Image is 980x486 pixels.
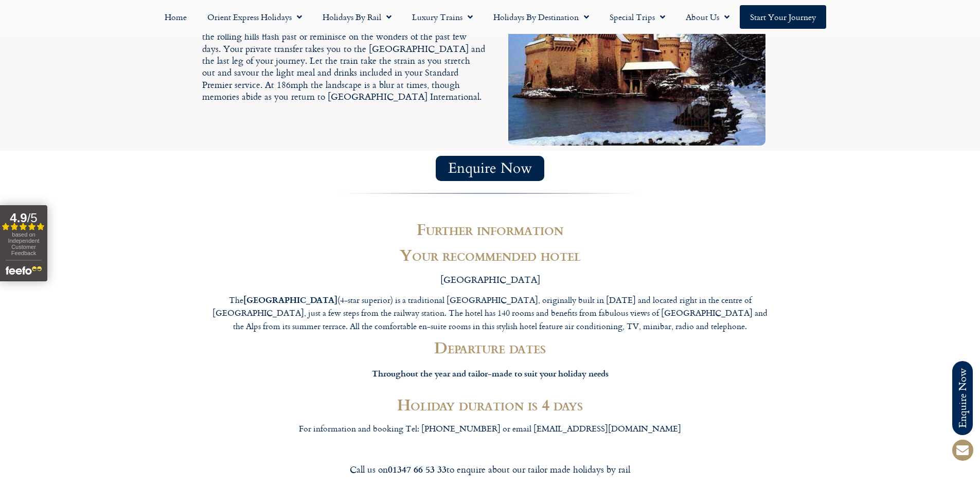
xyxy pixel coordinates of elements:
strong: [GEOGRAPHIC_DATA] [243,294,337,305]
h2: Further information [207,221,773,237]
strong: 01347 66 53 33 [388,462,447,476]
h2: Your recommended hotel [207,247,773,262]
a: Home [154,5,197,29]
a: Holidays by Destination [483,5,599,29]
a: About Us [675,5,740,29]
p: For information and booking Tel: [PHONE_NUMBER] or email [EMAIL_ADDRESS][DOMAIN_NAME] [207,422,773,436]
h2: Departure dates [207,339,773,356]
a: Holidays by Rail [312,5,402,29]
h2: Holiday duration is 4 days [207,397,773,412]
p: The (4-star superior) is a traditional [GEOGRAPHIC_DATA], originally built in [DATE] and located ... [207,293,773,333]
span: Enquire Now [448,162,532,175]
a: Luxury Trains [402,5,483,29]
a: Enquire Now [436,156,544,181]
a: Orient Express Holidays [197,5,312,29]
a: Special Trips [599,5,675,29]
nav: Menu [5,5,975,29]
strong: Throughout the year and tailor-made to suit your holiday needs [372,367,609,379]
div: Call us on to enquire about our tailor made holidays by rail [202,463,778,475]
a: Start your Journey [740,5,826,29]
div: Walk across to the station and continue to [GEOGRAPHIC_DATA] to board the TGV to whisk you back t... [202,7,485,103]
span: [GEOGRAPHIC_DATA] [440,273,540,286]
